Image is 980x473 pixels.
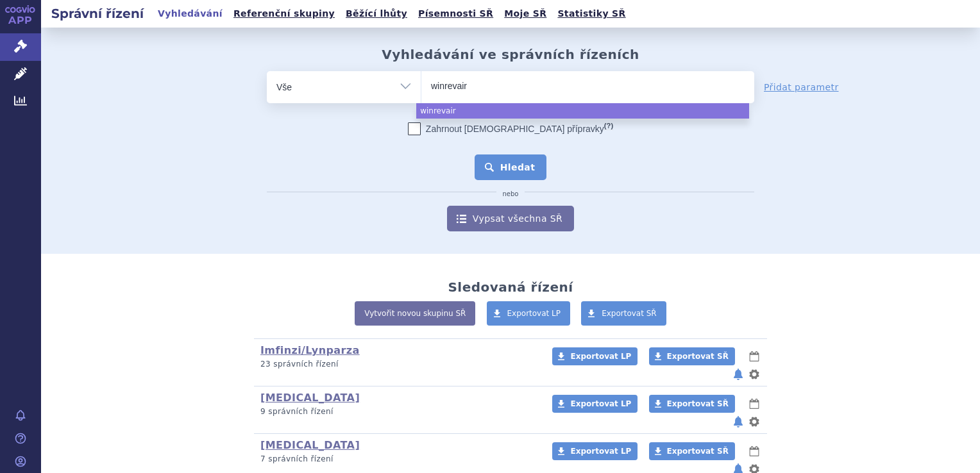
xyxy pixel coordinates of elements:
[382,47,639,62] h2: Vyhledávání ve správních řízeních
[507,309,561,318] span: Exportovat LP
[748,367,761,382] button: nastavení
[667,352,729,361] span: Exportovat SŘ
[570,447,631,456] span: Exportovat LP
[552,347,638,365] a: Exportovat LP
[260,454,536,465] p: 7 správních řízení
[748,349,761,364] button: lhůty
[260,439,360,451] a: [MEDICAL_DATA]
[748,444,761,459] button: lhůty
[764,81,839,94] a: Přidat parametr
[230,5,339,22] a: Referenční skupiny
[570,399,631,408] span: Exportovat LP
[447,206,574,231] a: Vypsat všechna SŘ
[748,396,761,411] button: lhůty
[496,190,525,198] i: nebo
[154,5,226,22] a: Vyhledávání
[552,395,638,413] a: Exportovat LP
[553,5,629,22] a: Statistiky SŘ
[667,447,729,456] span: Exportovat SŘ
[732,414,745,429] button: notifikace
[260,406,536,417] p: 9 správních řízení
[500,5,550,22] a: Moje SŘ
[732,367,745,382] button: notifikace
[41,4,154,22] h2: Správní řízení
[416,103,749,119] li: winrevair
[604,122,613,130] abbr: (?)
[667,399,729,408] span: Exportovat SŘ
[408,122,613,135] label: Zahrnout [DEMOGRAPHIC_DATA] přípravky
[342,5,411,22] a: Běžící lhůty
[260,392,360,404] a: [MEDICAL_DATA]
[475,154,547,180] button: Hledat
[260,359,536,370] p: 23 správních řízení
[355,301,475,326] a: Vytvořit novou skupinu SŘ
[581,301,666,326] a: Exportovat SŘ
[602,309,657,318] span: Exportovat SŘ
[649,347,735,365] a: Exportovat SŘ
[552,442,638,460] a: Exportovat LP
[448,279,573,295] h2: Sledovaná řízení
[260,344,360,356] a: Imfinzi/Lynparza
[414,5,497,22] a: Písemnosti SŘ
[649,395,735,413] a: Exportovat SŘ
[487,301,571,326] a: Exportovat LP
[748,414,761,429] button: nastavení
[570,352,631,361] span: Exportovat LP
[649,442,735,460] a: Exportovat SŘ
